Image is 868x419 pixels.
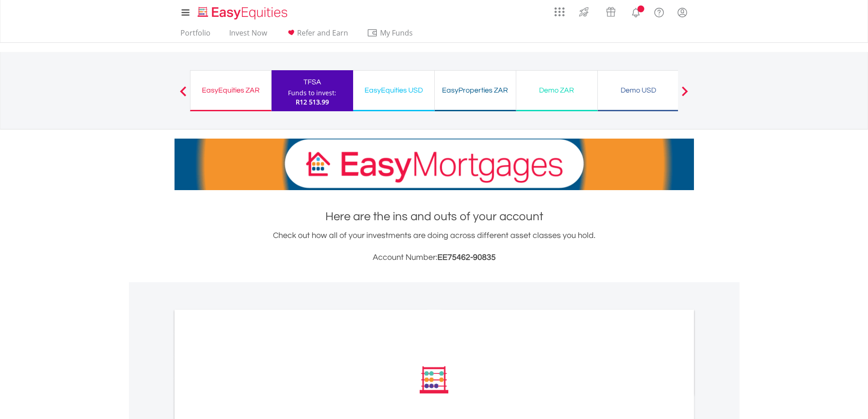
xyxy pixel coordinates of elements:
[437,253,496,262] span: EE75462-90835
[624,2,647,21] a: Notifications
[175,139,694,190] img: EasyMortage Promotion Banner
[174,91,192,100] button: Previous
[359,84,429,97] div: EasyEquities USD
[175,229,694,264] div: Check out how all of your investments are doing across different asset classes you hold.
[367,27,426,39] span: My Funds
[226,28,271,42] a: Invest Now
[522,84,592,97] div: Demo ZAR
[175,208,694,225] h1: Here are the ins and outs of your account
[288,88,336,98] div: Funds to invest:
[196,84,266,97] div: EasyEquities ZAR
[597,2,624,19] a: Vouchers
[647,2,671,21] a: FAQ's and Support
[676,91,694,100] button: Next
[440,84,510,97] div: EasyProperties ZAR
[296,98,329,106] span: R12 513.99
[671,2,694,22] a: My Profile
[194,2,291,21] a: Home page
[555,7,565,17] img: grid-menu-icon.svg
[196,5,291,21] img: EasyEquities_Logo.png
[277,76,348,88] div: TFSA
[576,5,591,19] img: thrive-v2.svg
[549,2,570,17] a: AppsGrid
[297,28,348,38] span: Refer and Earn
[282,28,352,42] a: Refer and Earn
[603,84,673,97] div: Demo USD
[177,28,214,42] a: Portfolio
[603,5,618,19] img: vouchers-v2.svg
[175,251,694,264] h3: Account Number:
